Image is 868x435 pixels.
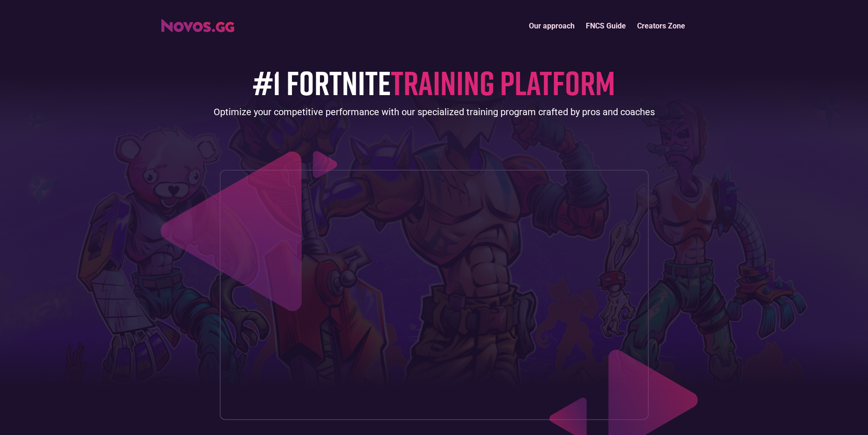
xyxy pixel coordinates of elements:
[391,62,615,103] span: TRAINING PLATFORM
[632,16,691,36] a: Creators Zone
[580,16,632,36] a: FNCS Guide
[253,64,615,101] h1: #1 FORTNITE
[523,16,580,36] a: Our approach
[161,16,234,32] a: home
[228,178,641,412] iframe: Increase your placement in 14 days (Novos.gg)
[214,105,655,118] div: Optimize your competitive performance with our specialized training program crafted by pros and c...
